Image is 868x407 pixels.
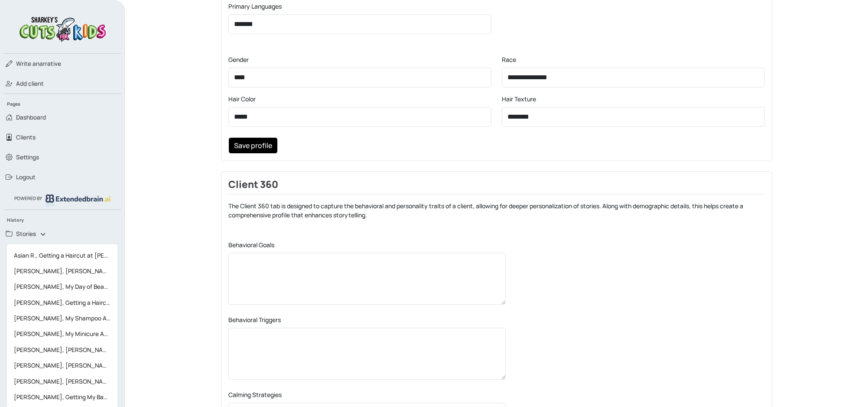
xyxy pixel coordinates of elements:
[46,194,111,206] img: logo
[228,94,256,103] label: Hair Color
[10,279,114,294] span: [PERSON_NAME], My Day of Beauty at [PERSON_NAME]
[7,358,117,373] a: [PERSON_NAME], [PERSON_NAME]'s Minicure Adventure at [PERSON_NAME]
[10,310,114,326] span: [PERSON_NAME], My Shampoo Adventure at [PERSON_NAME]
[7,295,117,310] a: [PERSON_NAME], Getting a Haircut at [PERSON_NAME]
[16,79,44,88] span: Add client
[10,295,114,310] span: [PERSON_NAME], Getting a Haircut at [PERSON_NAME]
[228,2,282,11] label: Primary Languages
[16,153,39,162] span: Settings
[10,326,114,342] span: [PERSON_NAME], My Minicure Adventure at [PERSON_NAME]
[502,94,536,103] label: Hair Texture
[7,263,117,279] a: [PERSON_NAME], [PERSON_NAME]'s Haircut Adventure at [PERSON_NAME]
[7,389,117,405] a: [PERSON_NAME], Getting My Bangs Trimmed at [PERSON_NAME]
[228,390,282,399] label: Calming Strategies
[16,113,46,122] span: Dashboard
[10,263,114,279] span: [PERSON_NAME], [PERSON_NAME]'s Haircut Adventure at [PERSON_NAME]
[7,248,117,263] a: Asian R., Getting a Haircut at [PERSON_NAME]
[10,342,114,358] span: [PERSON_NAME], [PERSON_NAME]'s Minicure Adventure at [PERSON_NAME]
[16,173,36,181] span: Logout
[7,374,117,389] a: [PERSON_NAME], [PERSON_NAME]’s Day of Beauty at [PERSON_NAME]
[10,248,114,263] span: Asian R., Getting a Haircut at [PERSON_NAME]
[10,374,114,389] span: [PERSON_NAME], [PERSON_NAME]’s Day of Beauty at [PERSON_NAME]
[17,14,108,43] img: logo
[228,137,278,154] button: Save profile
[7,342,117,358] a: [PERSON_NAME], [PERSON_NAME]'s Minicure Adventure at [PERSON_NAME]
[16,59,61,68] span: narrative
[10,389,114,405] span: [PERSON_NAME], Getting My Bangs Trimmed at [PERSON_NAME]
[228,240,274,249] label: Behavioral Goals
[228,55,249,64] label: Gender
[16,60,36,68] span: Write a
[228,315,281,324] label: Behavioral Triggers
[502,55,516,64] label: Race
[7,310,117,326] a: [PERSON_NAME], My Shampoo Adventure at [PERSON_NAME]
[7,279,117,294] a: [PERSON_NAME], My Day of Beauty at [PERSON_NAME]
[16,229,36,238] span: Stories
[228,201,765,220] p: The Client 360 tab is designed to capture the behavioral and personality traits of a client, allo...
[16,133,36,142] span: Clients
[10,358,114,373] span: [PERSON_NAME], [PERSON_NAME]'s Minicure Adventure at [PERSON_NAME]
[228,179,765,194] h3: Client 360
[7,326,117,342] a: [PERSON_NAME], My Minicure Adventure at [PERSON_NAME]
